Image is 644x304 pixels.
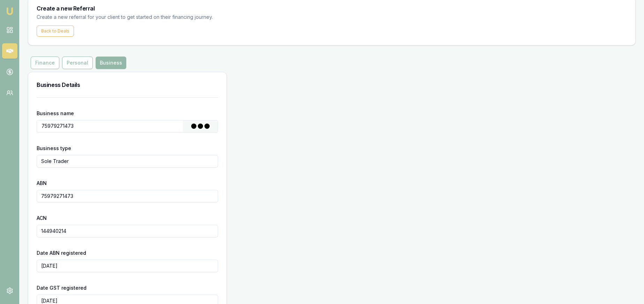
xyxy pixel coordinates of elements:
[37,13,215,21] p: Create a new referral for your client to get started on their financing journey.
[37,6,627,11] h3: Create a new Referral
[37,285,87,291] label: Date GST registered
[37,145,71,151] label: Business type
[31,57,59,69] button: Finance
[37,110,74,116] label: Business name
[96,57,126,69] button: Business
[37,180,47,186] label: ABN
[37,250,86,256] label: Date ABN registered
[62,57,93,69] button: Personal
[37,260,218,272] input: YYYY-MM-DD
[37,81,218,89] h3: Business Details
[37,215,47,221] label: ACN
[37,120,183,132] input: Enter business name
[37,25,74,37] button: Back to Deals
[6,7,14,15] img: emu-icon-u.png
